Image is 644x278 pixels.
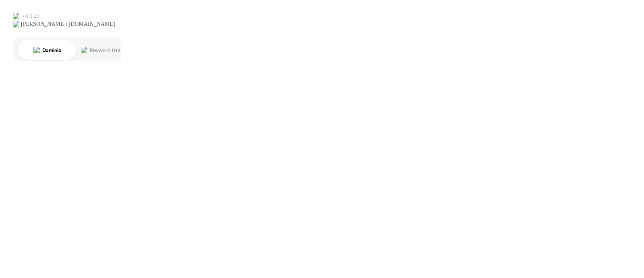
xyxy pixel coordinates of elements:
[81,47,87,53] img: tab_keywords_by_traffic_grey.svg
[42,48,62,53] div: Dominio
[90,48,134,53] div: Keyword (traffico)
[21,21,115,27] div: [PERSON_NAME]: [DOMAIN_NAME]
[23,13,39,19] div: v 4.0.25
[13,21,19,27] img: website_grey.svg
[13,13,19,19] img: logo_orange.svg
[33,47,40,53] img: tab_domain_overview_orange.svg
